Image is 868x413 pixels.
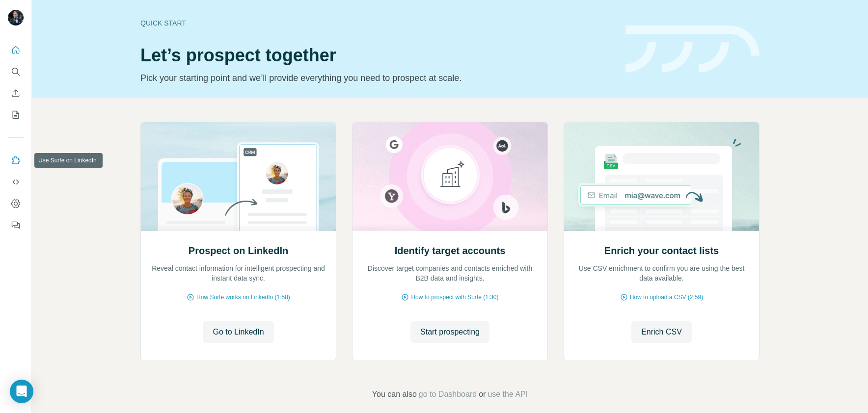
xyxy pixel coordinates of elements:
span: or [479,388,486,400]
button: Use Surfe API [8,173,24,191]
button: Use Surfe on LinkedIn [8,152,24,169]
button: My lists [8,106,24,124]
button: Start prospecting [410,321,489,343]
button: Quick start [8,41,24,59]
button: use the API [488,388,528,400]
h2: Enrich your contact lists [604,244,719,258]
img: Prospect on LinkedIn [140,122,336,231]
span: Enrich CSV [641,326,682,338]
button: go to Dashboard [419,388,477,400]
h1: Let’s prospect together [140,46,614,65]
button: Search [8,63,24,80]
p: Use CSV enrichment to confirm you are using the best data available. [574,263,749,283]
button: Go to LinkedIn [203,321,273,343]
img: banner [625,26,759,73]
p: Reveal contact information for intelligent prospecting and instant data sync. [151,263,326,283]
p: Pick your starting point and we’ll provide everything you need to prospect at scale. [140,71,614,85]
button: Enrich CSV [631,321,692,343]
span: Start prospecting [420,326,480,338]
span: You can also [372,388,417,400]
div: Quick start [140,18,614,28]
h2: Prospect on LinkedIn [189,244,288,258]
img: Enrich your contact lists [564,122,759,231]
div: Open Intercom Messenger [10,380,33,403]
span: How to prospect with Surfe (1:30) [411,293,498,302]
button: Dashboard [8,195,24,212]
button: Enrich CSV [8,84,24,102]
span: How to upload a CSV (2:59) [630,293,703,302]
img: Avatar [8,10,24,26]
h2: Identify target accounts [395,244,506,258]
img: Identify target accounts [352,122,548,231]
button: Feedback [8,216,24,234]
span: How Surfe works on LinkedIn (1:58) [196,293,290,302]
span: Go to LinkedIn [213,326,264,338]
p: Discover target companies and contacts enriched with B2B data and insights. [362,263,538,283]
